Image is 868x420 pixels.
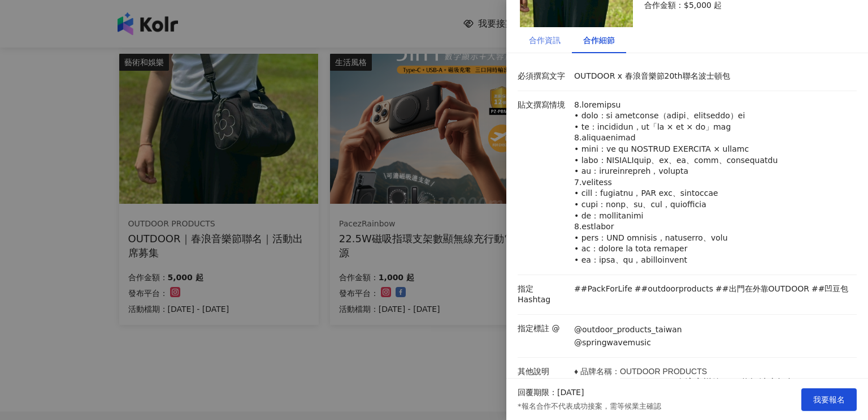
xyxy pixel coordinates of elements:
p: ##出門在外靠OUTDOOR [715,284,809,295]
p: OUTDOOR x 春浪音樂節20th聯名波士頓包 [574,71,851,82]
span: 我要報名 [813,395,845,404]
span: 波士頓包 [759,378,795,387]
p: ##凹豆包 [811,284,848,295]
p: @springwavemusic [574,337,682,349]
p: 指定標註 @ [518,323,568,335]
p: 回覆期限：[DATE] [518,387,584,398]
button: 我要報名 [801,388,857,411]
span: OUTDOOR x 春浪音樂節20th聯名 [620,378,757,387]
p: 貼文撰寫情境 [518,100,568,111]
p: 其他說明 [518,366,568,378]
span: ♦ 品牌名稱：OUTDOOR PRODUCTS ♦ 體驗商品： [574,367,707,388]
p: 8.loremipsu • dolo：si ametconse（adipi、elitseddo）ei • te：incididun，ut「la × et × do」mag 8.aliquaeni... [574,100,851,266]
div: 合作資訊 [529,34,561,46]
p: ##PackForLife [574,284,632,295]
p: *報名合作不代表成功接案，需等候業主確認 [518,401,661,412]
div: 合作細節 [583,34,615,46]
p: @outdoor_products_taiwan [574,324,682,336]
p: ##outdoorproducts [635,284,713,295]
p: 指定 Hashtag [518,284,568,306]
p: 必須撰寫文字 [518,71,568,82]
